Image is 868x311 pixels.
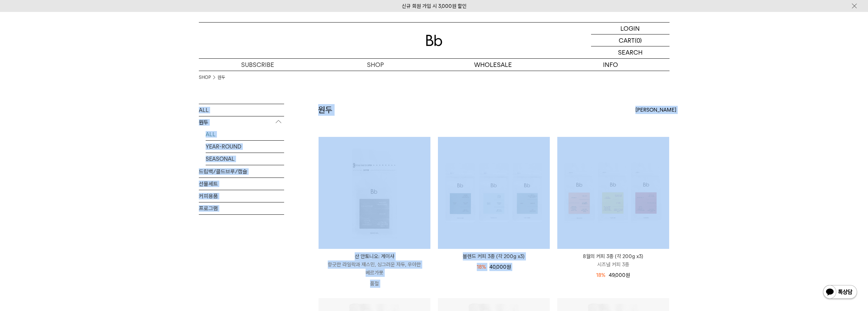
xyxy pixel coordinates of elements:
[206,153,284,165] a: SEASONAL
[557,252,669,269] a: 8월의 커피 3종 (각 200g x3) 시즈널 커피 3종
[591,34,670,46] a: CART (0)
[199,202,284,214] a: 프로그램
[557,137,669,249] img: 8월의 커피 3종 (각 200g x3)
[317,59,434,71] a: SHOP
[477,263,486,271] div: 18%
[438,252,550,260] a: 블렌드 커피 3종 (각 200g x3)
[199,116,284,129] p: 원두
[506,264,511,270] span: 원
[199,190,284,202] a: 커피용품
[635,106,676,114] span: [PERSON_NAME]
[199,104,284,116] a: ALL
[199,166,284,178] a: 드립백/콜드브루/캡슐
[620,23,640,34] p: LOGIN
[402,3,467,9] a: 신규 회원 가입 시 3,000원 할인
[319,252,430,260] p: 산 안토니오: 게이샤
[489,264,511,270] span: 40,000
[438,137,550,249] img: 블렌드 커피 3종 (각 200g x3)
[434,59,552,71] p: WHOLESALE
[319,137,430,249] img: 산 안토니오: 게이샤
[318,104,333,116] h2: 원두
[319,277,430,291] p: 품절
[619,34,635,46] p: CART
[319,252,430,277] a: 산 안토니오: 게이샤 향긋한 라일락과 재스민, 싱그러운 자두, 우아한 베르가못
[557,252,669,260] p: 8월의 커피 3종 (각 200g x3)
[552,59,670,71] p: INFO
[199,59,317,71] a: SUBSCRIBE
[206,128,284,140] a: ALL
[426,35,442,46] img: 로고
[319,260,430,277] p: 향긋한 라일락과 재스민, 싱그러운 자두, 우아한 베르가못
[591,23,670,34] a: LOGIN
[557,260,669,269] p: 시즈널 커피 3종
[199,74,211,81] a: SHOP
[596,271,605,279] div: 18%
[635,34,642,46] p: (0)
[609,272,630,278] span: 49,000
[822,284,858,301] img: 카카오톡 채널 1:1 채팅 버튼
[206,141,284,153] a: YEAR-ROUND
[199,178,284,190] a: 선물세트
[626,272,630,278] span: 원
[218,74,225,81] a: 원두
[618,46,643,58] p: SEARCH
